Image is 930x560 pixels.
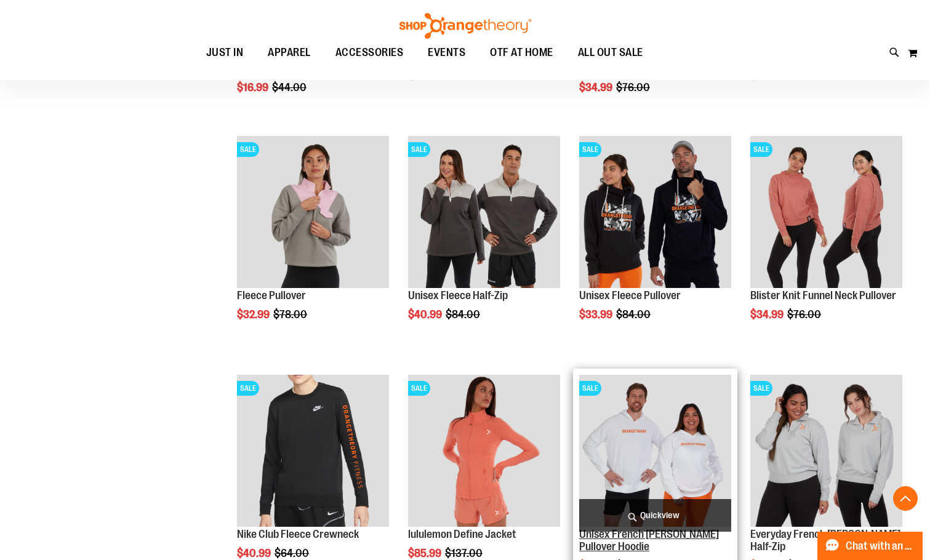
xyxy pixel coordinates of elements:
div: product [231,130,395,352]
span: $84.00 [446,308,482,321]
img: Product image for Unisex Fleece Half Zip [408,136,560,288]
a: Product image for Unisex Fleece Half ZipSALE [408,136,560,290]
div: product [744,130,908,352]
span: $32.99 [237,308,271,321]
div: product [402,130,566,352]
a: Product image for Everyday French Terry 1/2 ZipSALE [750,375,902,529]
span: $76.00 [787,308,823,321]
img: Product image for Fleece Pullover [237,136,389,288]
a: Fleece Pullover [237,289,306,302]
a: Product image for Fleece PulloverSALE [237,136,389,290]
a: Product image for Unisex Fleece PulloverSALE [579,136,731,290]
span: SALE [579,142,601,157]
span: $64.00 [275,547,311,559]
span: $16.99 [237,81,270,94]
a: Product image for lululemon Define JacketSALE [408,375,560,529]
span: APPAREL [268,39,311,66]
a: lululemon Define Jacket [408,528,516,540]
span: OTF AT HOME [490,39,553,66]
span: SALE [408,381,430,396]
span: $76.00 [616,81,652,94]
a: Blister Knit Funnel Neck Pullover [750,289,896,302]
span: $40.99 [237,547,273,559]
span: Chat with an Expert [846,540,915,552]
img: Shop Orangetheory [398,13,533,39]
img: Product image for lululemon Define Jacket [408,375,560,527]
a: Unisex Fleece Pullover [579,289,681,302]
span: SALE [237,142,259,157]
img: Product image for Unisex Fleece Pullover [579,136,731,288]
img: Product image for Blister Knit Funnelneck Pullover [750,136,902,288]
button: Chat with an Expert [817,532,923,560]
span: JUST IN [206,39,244,66]
a: Nike Club Fleece Crewneck [237,528,359,540]
span: SALE [237,381,259,396]
a: Unisex Fleece Half-Zip [408,289,508,302]
span: ALL OUT SALE [578,39,643,66]
span: SALE [408,142,430,157]
img: Product image for Nike Club Fleece Crewneck [237,375,389,527]
a: Unisex French [PERSON_NAME] Pullover Hoodie [579,528,719,553]
span: $78.00 [273,308,309,321]
a: Product image for Nike Club Fleece CrewneckSALE [237,375,389,529]
span: EVENTS [428,39,465,66]
span: SALE [750,142,772,157]
span: $44.00 [272,81,308,94]
div: product [573,130,737,352]
span: $34.99 [750,308,785,321]
span: $85.99 [408,547,443,559]
span: SALE [750,381,772,396]
span: $84.00 [616,308,652,321]
a: Product image for Blister Knit Funnelneck PulloverSALE [750,136,902,290]
button: Back To Top [893,486,918,511]
img: Product image for Unisex French Terry Pullover Hoodie [579,375,731,527]
span: $40.99 [408,308,444,321]
a: Everyday French [PERSON_NAME] Half-Zip [750,528,900,553]
span: $137.00 [445,547,484,559]
span: ACCESSORIES [335,39,404,66]
img: Product image for Everyday French Terry 1/2 Zip [750,375,902,527]
a: Product image for Unisex French Terry Pullover HoodieSALE [579,375,731,529]
span: SALE [579,381,601,396]
span: $33.99 [579,308,614,321]
span: $34.99 [579,81,614,94]
a: Quickview [579,499,731,532]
